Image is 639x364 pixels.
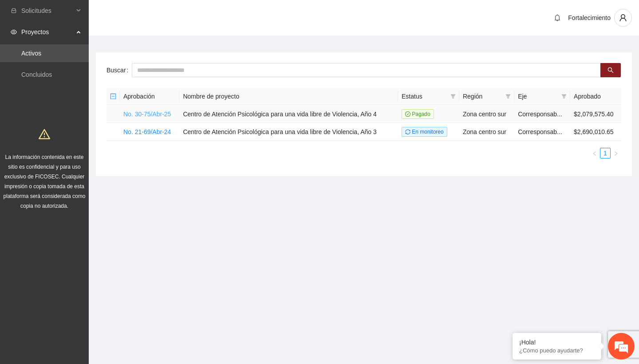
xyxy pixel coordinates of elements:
span: La información contenida en este sitio es confidencial y para uso exclusivo de FICOSEC. Cualquier... [4,154,86,209]
span: Estatus [402,91,447,101]
span: eye [11,29,17,35]
span: Solicitudes [21,2,74,20]
td: Centro de Atención Psicológica para una vida libre de Violencia, Año 3 [179,123,398,141]
a: No. 30-75/Abr-25 [123,111,171,118]
a: No. 21-69/Abr-24 [123,128,171,135]
span: filter [561,94,567,99]
span: Fortalecimiento [568,14,611,21]
th: Aprobación [120,88,179,105]
span: minus-square [110,93,116,99]
span: filter [449,90,458,103]
span: Corresponsab... [518,128,562,135]
td: Centro de Atención Psicológica para una vida libre de Violencia, Año 4 [179,105,398,123]
th: Nombre de proyecto [179,88,398,105]
span: right [613,151,619,156]
td: $2,690,010.65 [570,123,621,141]
td: $2,079,575.40 [570,105,621,123]
span: warning [39,128,50,140]
a: 1 [600,148,610,158]
span: filter [505,94,511,99]
label: Buscar [106,63,132,77]
div: Minimizar ventana de chat en vivo [146,4,167,26]
span: bell [551,14,564,21]
span: inbox [11,8,17,14]
li: Next Page [611,148,621,158]
span: filter [450,94,456,99]
span: left [592,151,597,156]
button: left [589,148,600,158]
button: search [600,63,621,77]
textarea: Escriba su mensaje y pulse “Intro” [4,242,169,273]
a: Concluidos [21,71,52,78]
button: user [614,9,632,27]
span: Corresponsab... [518,111,562,118]
span: Pagado [402,109,434,119]
span: filter [560,90,568,103]
li: 1 [600,148,611,158]
a: Activos [21,50,41,57]
p: ¿Cómo puedo ayudarte? [519,347,595,354]
li: Previous Page [589,148,600,158]
span: search [607,67,614,74]
span: filter [504,90,513,103]
span: sync [405,129,410,135]
th: Aprobado [570,88,621,105]
td: Zona centro sur [459,123,514,141]
span: Proyectos [21,23,74,41]
div: Chatee con nosotros ahora [46,45,149,57]
span: user [615,14,631,22]
span: Estamos en línea. [51,119,122,208]
div: ¡Hola! [519,339,595,346]
button: bell [550,11,564,25]
span: En monitoreo [402,127,447,137]
span: Región [463,91,502,101]
span: check-circle [405,111,410,117]
td: Zona centro sur [459,105,514,123]
button: right [611,148,621,158]
span: Eje [518,91,558,101]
